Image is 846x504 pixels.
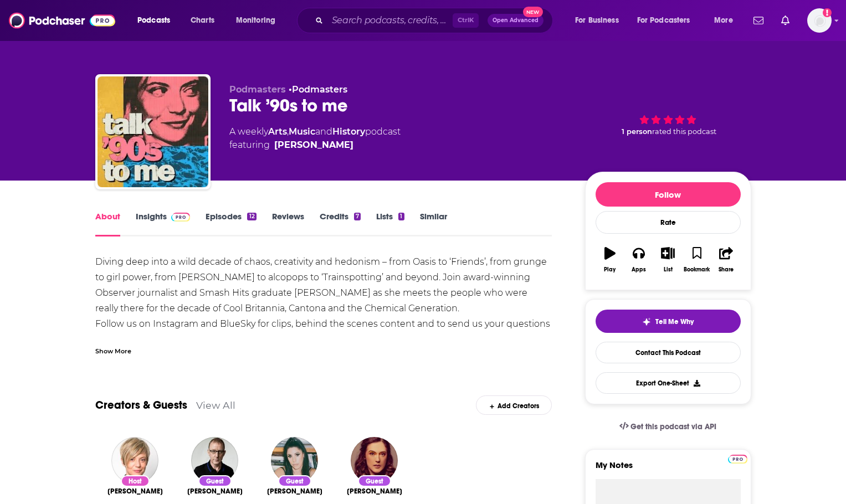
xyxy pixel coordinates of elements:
[807,8,832,33] img: User Profile
[596,310,741,333] button: tell me why sparkleTell Me Why
[191,13,214,28] span: Charts
[354,213,361,220] div: 7
[642,317,651,326] img: tell me why sparkle
[229,125,401,152] div: A weekly podcast
[247,213,256,220] div: 12
[664,266,673,273] div: List
[488,14,544,27] button: Open AdvancedNew
[777,11,794,30] a: Show notifications dropdown
[289,126,315,137] a: Music
[358,475,391,487] div: Guest
[398,213,404,220] div: 1
[347,487,402,496] span: [PERSON_NAME]
[228,12,290,29] button: open menu
[653,240,682,280] button: List
[183,12,221,29] a: Charts
[596,342,741,363] a: Contact This Podcast
[121,475,150,487] div: Host
[807,8,832,33] button: Show profile menu
[807,8,832,33] span: Logged in as evankrask
[307,8,563,33] div: Search podcasts, credits, & more...
[111,437,158,484] img: Miranda Sawyer
[136,211,191,236] a: InsightsPodchaser Pro
[229,138,401,152] span: featuring
[493,18,539,23] span: Open Advanced
[320,211,361,236] a: Credits7
[171,213,191,222] img: Podchaser Pro
[684,266,710,273] div: Bookmark
[596,372,741,394] button: Export One-Sheet
[604,266,616,273] div: Play
[274,138,353,152] a: Miranda Sawyer
[652,127,716,136] span: rated this podcast
[191,437,238,484] img: Dave Rowntree
[332,126,365,137] a: History
[630,12,706,29] button: open menu
[567,12,633,29] button: open menu
[714,13,733,28] span: More
[267,487,322,496] a: Yasi Salek
[292,84,347,95] a: Podmasters
[351,437,398,484] img: Gráinne Maguire
[95,254,552,378] div: Diving deep into a wild decade of chaos, creativity and hedonism – from Oasis to ‘Friends’, from ...
[637,13,690,28] span: For Podcasters
[575,13,619,28] span: For Business
[229,84,286,95] span: Podmasters
[327,12,453,29] input: Search podcasts, credits, & more...
[196,399,235,411] a: View All
[611,413,726,440] a: Get this podcast via API
[585,84,751,153] div: 1 personrated this podcast
[596,211,741,234] div: Rate
[130,12,184,29] button: open menu
[728,453,747,464] a: Pro website
[632,266,646,273] div: Apps
[453,13,479,28] span: Ctrl K
[622,127,652,136] span: 1 person
[137,13,170,28] span: Podcasts
[187,487,243,496] span: [PERSON_NAME]
[523,7,543,17] span: New
[187,487,243,496] a: Dave Rowntree
[728,455,747,464] img: Podchaser Pro
[655,317,694,326] span: Tell Me Why
[683,240,711,280] button: Bookmark
[823,8,832,17] svg: Add a profile image
[107,487,163,496] a: Miranda Sawyer
[267,487,322,496] span: [PERSON_NAME]
[711,240,740,280] button: Share
[347,487,402,496] a: Gráinne Maguire
[289,84,347,95] span: •
[596,240,624,280] button: Play
[98,76,208,187] img: Talk ’90s to me
[719,266,734,273] div: Share
[420,211,447,236] a: Similar
[268,126,287,137] a: Arts
[95,398,187,412] a: Creators & Guests
[706,12,747,29] button: open menu
[476,395,552,415] div: Add Creators
[596,182,741,207] button: Follow
[206,211,256,236] a: Episodes12
[596,460,741,479] label: My Notes
[278,475,311,487] div: Guest
[198,475,232,487] div: Guest
[376,211,404,236] a: Lists1
[95,211,120,236] a: About
[236,13,275,28] span: Monitoring
[630,422,716,431] span: Get this podcast via API
[287,126,289,137] span: ,
[315,126,332,137] span: and
[272,211,304,236] a: Reviews
[271,437,318,484] img: Yasi Salek
[9,10,115,31] img: Podchaser - Follow, Share and Rate Podcasts
[107,487,163,496] span: [PERSON_NAME]
[749,11,768,30] a: Show notifications dropdown
[624,240,653,280] button: Apps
